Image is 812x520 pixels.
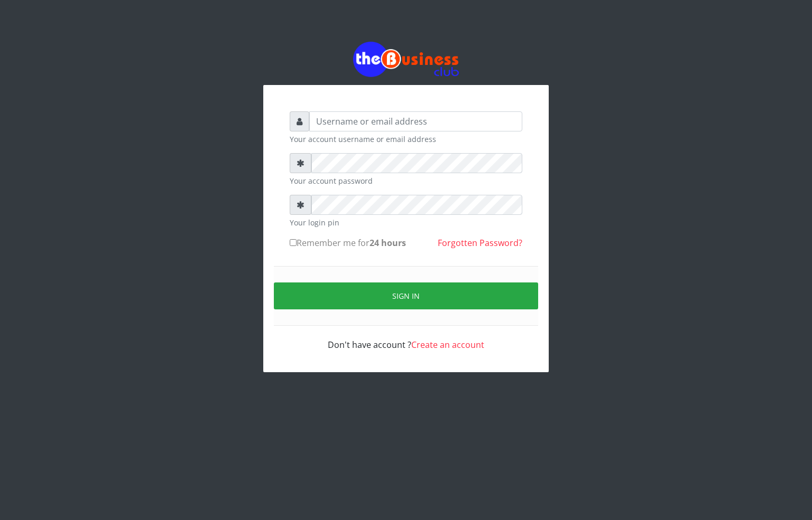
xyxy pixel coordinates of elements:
button: Sign in [274,282,538,309]
div: Don't have account ? [290,326,522,351]
a: Forgotten Password? [438,237,522,249]
small: Your login pin [290,217,522,228]
input: Remember me for24 hours [290,239,297,246]
input: Username or email address [309,111,522,131]
label: Remember me for [290,237,406,249]
small: Your account username or email address [290,134,522,145]
a: Create an account [411,339,484,351]
b: 24 hours [370,237,406,249]
small: Your account password [290,175,522,186]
